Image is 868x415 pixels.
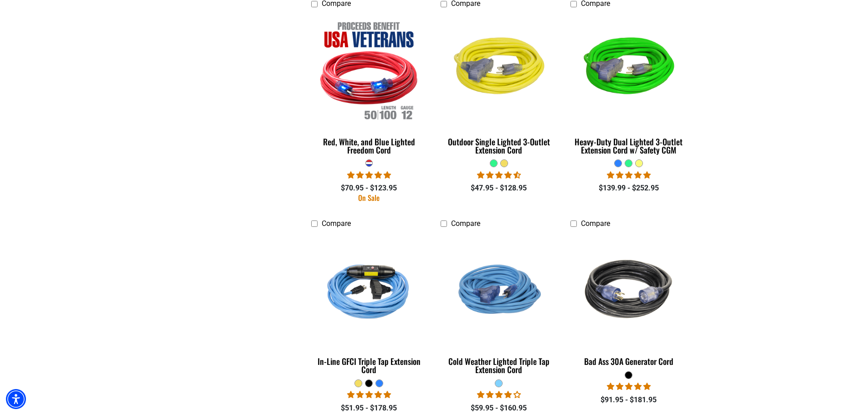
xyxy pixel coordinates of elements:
a: black Bad Ass 30A Generator Cord [570,232,687,371]
div: $139.99 - $252.95 [570,183,687,194]
img: Red, White, and Blue Lighted Freedom Cord [312,17,426,122]
span: 4.92 stars [607,171,651,179]
span: Compare [581,219,610,228]
a: neon green Heavy-Duty Dual Lighted 3-Outlet Extension Cord w/ Safety CGM [570,13,687,159]
img: yellow [442,17,556,122]
span: 5.00 stars [607,382,651,391]
div: Heavy-Duty Dual Lighted 3-Outlet Extension Cord w/ Safety CGM [570,138,687,154]
img: Light Blue [442,237,556,342]
div: $47.95 - $128.95 [441,183,557,194]
div: $91.95 - $181.95 [570,395,687,405]
span: Compare [451,219,480,228]
div: $51.95 - $178.95 [311,403,427,414]
a: Red, White, and Blue Lighted Freedom Cord Red, White, and Blue Lighted Freedom Cord [311,13,427,159]
div: Accessibility Menu [6,389,26,409]
img: Light Blue [312,237,426,342]
span: Compare [322,219,351,228]
img: black [571,237,686,342]
div: In-Line GFCI Triple Tap Extension Cord [311,357,427,374]
a: Light Blue Cold Weather Lighted Triple Tap Extension Cord [441,232,557,379]
span: 4.64 stars [477,171,521,179]
div: Red, White, and Blue Lighted Freedom Cord [311,138,427,154]
div: Outdoor Single Lighted 3-Outlet Extension Cord [441,138,557,154]
span: 5.00 stars [347,171,391,179]
div: On Sale [311,194,427,201]
span: 4.18 stars [477,390,521,399]
div: $59.95 - $160.95 [441,403,557,414]
div: $70.95 - $123.95 [311,183,427,194]
span: 5.00 stars [347,390,391,399]
div: Bad Ass 30A Generator Cord [570,357,687,365]
div: Cold Weather Lighted Triple Tap Extension Cord [441,357,557,374]
img: neon green [571,17,686,122]
a: yellow Outdoor Single Lighted 3-Outlet Extension Cord [441,13,557,159]
a: Light Blue In-Line GFCI Triple Tap Extension Cord [311,232,427,379]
